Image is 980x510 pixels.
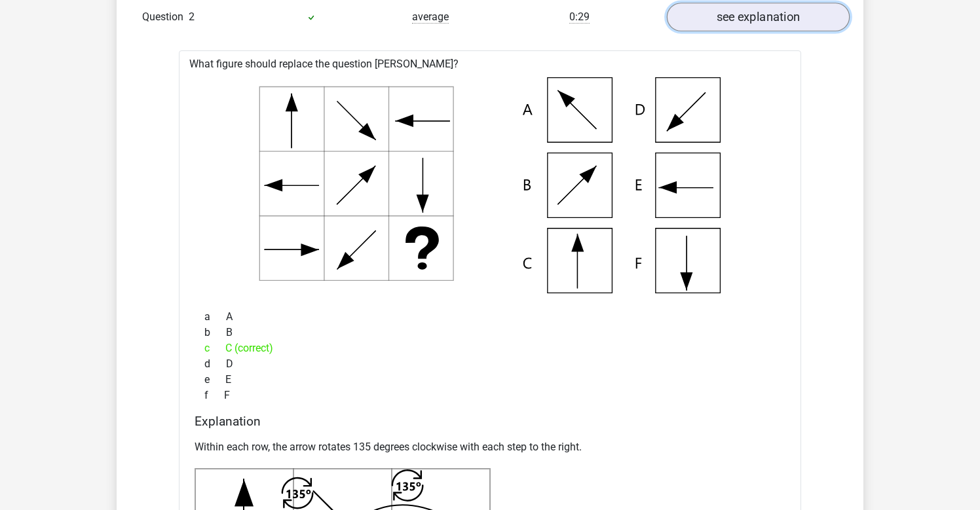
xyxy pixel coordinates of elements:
span: Question [142,9,189,25]
div: E [195,372,785,388]
span: b [204,325,226,340]
span: 2 [189,10,195,23]
span: average [412,10,449,24]
span: a [204,309,226,325]
div: C (correct) [195,340,785,356]
a: see explanation [667,3,850,31]
span: f [204,388,224,403]
div: B [195,325,785,340]
h4: Explanation [195,414,785,429]
span: c [204,340,225,356]
span: e [204,372,225,388]
span: 0:29 [569,10,590,24]
div: A [195,309,785,325]
div: D [195,356,785,372]
p: Within each row, the arrow rotates 135 degrees clockwise with each step to the right. [195,439,785,455]
div: F [195,388,785,403]
span: d [204,356,226,372]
